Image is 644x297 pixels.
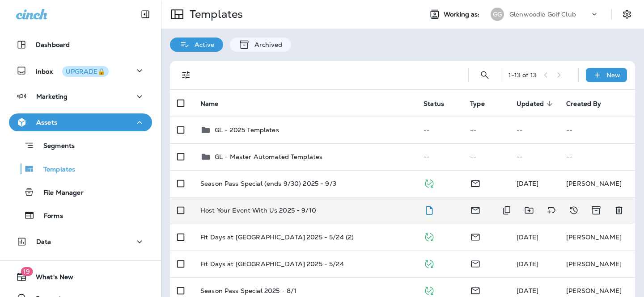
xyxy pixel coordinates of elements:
[9,88,152,105] button: Marketing
[559,170,635,197] td: [PERSON_NAME]
[424,232,435,240] span: Published
[470,179,481,187] span: Email
[200,260,344,268] p: Fit Days at [GEOGRAPHIC_DATA] 2025 - 5/24
[463,117,509,143] td: --
[517,233,538,241] span: Brooks Mires
[517,287,538,295] span: Scott Logan
[177,66,195,84] button: Filters
[62,66,109,77] button: UPGRADE🔒
[36,238,51,245] p: Data
[9,233,152,251] button: Data
[424,100,456,108] span: Status
[491,8,504,21] div: GG
[566,100,613,108] span: Created By
[559,251,635,277] td: [PERSON_NAME]
[215,153,322,160] p: GL - Master Automated Templates
[470,232,481,240] span: Email
[470,100,485,108] span: Type
[610,201,628,219] button: Delete
[424,259,435,267] span: Published
[200,234,354,241] p: Fit Days at [GEOGRAPHIC_DATA] 2025 - 5/24 (2)
[587,201,606,219] button: Archive
[36,41,70,48] p: Dashboard
[498,201,516,219] button: Duplicate
[200,180,336,187] p: Season Pass Special (ends 9/30) 2025 - 9/3
[424,205,435,213] span: Draft
[565,201,583,219] button: View Changelog
[36,66,109,75] p: Inbox
[606,71,620,79] p: New
[559,117,635,143] td: --
[9,36,152,54] button: Dashboard
[559,224,635,251] td: [PERSON_NAME]
[186,8,243,21] p: Templates
[27,273,73,284] span: What's New
[66,68,105,75] div: UPGRADE🔒
[9,136,152,155] button: Segments
[517,100,555,108] span: Updated
[21,267,33,276] span: 19
[9,268,152,286] button: 19What's New
[424,100,444,108] span: Status
[34,189,84,197] p: File Manager
[34,142,75,151] p: Segments
[34,166,75,174] p: Templates
[416,117,463,143] td: --
[509,117,559,143] td: --
[416,143,463,170] td: --
[517,100,544,108] span: Updated
[470,100,496,108] span: Type
[36,93,68,100] p: Marketing
[133,5,158,23] button: Collapse Sidebar
[35,212,63,221] p: Forms
[36,119,57,126] p: Assets
[250,41,282,48] p: Archived
[9,62,152,79] button: InboxUPGRADE🔒
[559,143,635,170] td: --
[424,179,435,187] span: Published
[200,287,297,294] p: Season Pass Special 2025 - 8/1
[517,180,538,188] span: Scott Logan
[444,11,482,18] span: Working as:
[476,66,494,84] button: Search Templates
[200,207,316,214] p: Host Your Event With Us 2025 - 9/10
[463,143,509,170] td: --
[200,100,219,108] span: Name
[509,143,559,170] td: --
[9,113,152,131] button: Assets
[520,201,538,219] button: Move to folder
[200,100,230,108] span: Name
[470,286,481,294] span: Email
[9,183,152,201] button: File Manager
[470,259,481,267] span: Email
[9,159,152,178] button: Templates
[508,71,537,79] div: 1 - 13 of 13
[9,206,152,225] button: Forms
[517,260,538,268] span: Scott Logan
[215,126,279,134] p: GL - 2025 Templates
[509,11,576,18] p: Glenwoodie Golf Club
[566,100,601,108] span: Created By
[619,6,635,22] button: Settings
[190,41,214,48] p: Active
[470,205,481,213] span: Email
[424,286,435,294] span: Published
[542,201,560,219] button: Add tags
